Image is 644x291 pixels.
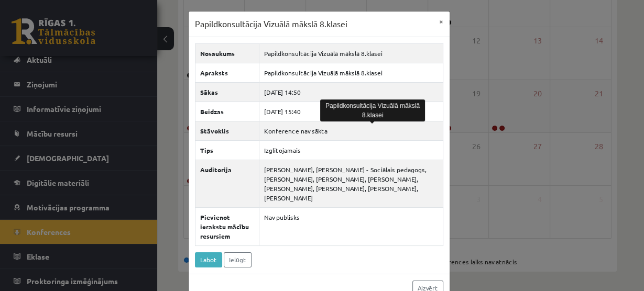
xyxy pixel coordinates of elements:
td: [DATE] 14:50 [259,82,443,102]
td: [DATE] 15:40 [259,102,443,121]
div: Papildkonsultācija Vizuālā mākslā 8.klasei [320,99,425,121]
td: Nav publisks [259,207,443,245]
td: Papildkonsultācija Vizuālā mākslā 8.klasei [259,43,443,63]
td: Konference nav sākta [259,121,443,140]
th: Apraksts [195,63,259,82]
th: Stāvoklis [195,121,259,140]
a: Ielūgt [224,252,252,267]
a: Labot [195,252,222,267]
th: Auditorija [195,160,259,207]
th: Beidzas [195,102,259,121]
th: Tips [195,140,259,160]
td: Papildkonsultācija Vizuālā mākslā 8.klasei [259,63,443,82]
td: [PERSON_NAME], [PERSON_NAME] - Sociālais pedagogs, [PERSON_NAME], [PERSON_NAME], [PERSON_NAME], [... [259,160,443,207]
h3: Papildkonsultācija Vizuālā mākslā 8.klasei [195,18,347,30]
th: Pievienot ierakstu mācību resursiem [195,207,259,245]
th: Nosaukums [195,43,259,63]
button: × [433,12,450,31]
th: Sākas [195,82,259,102]
td: Izglītojamais [259,140,443,160]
